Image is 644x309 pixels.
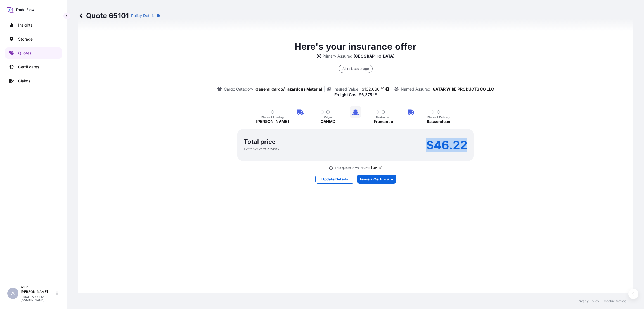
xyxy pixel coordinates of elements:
p: Update Details [321,176,348,182]
p: Destination [376,115,390,119]
span: 132 [364,87,371,91]
p: Cargo Category [224,86,253,92]
p: Certificates [18,64,39,70]
a: Quotes [5,47,62,59]
p: Claims [18,78,30,84]
p: QATAR WIRE PRODUCTS CO LLC [433,86,494,92]
p: Storage [18,36,33,42]
p: Arun [PERSON_NAME] [21,285,55,294]
p: $46.22 [426,141,467,149]
a: Cookie Notice [604,299,626,303]
p: : [334,92,377,98]
span: 375 [365,93,372,97]
p: Total price [244,139,276,144]
a: Certificates [5,61,62,73]
p: Place of Loading [261,115,284,119]
a: Storage [5,34,62,45]
span: $ [359,93,361,97]
p: [GEOGRAPHIC_DATA] [354,53,394,59]
span: , [364,93,365,97]
a: Insights [5,20,62,31]
a: Privacy Policy [576,299,599,303]
p: This quote is valid until [334,166,370,170]
p: [DATE] [371,166,383,170]
span: 00 [373,93,377,95]
span: 6 [361,93,364,97]
p: Policy Details [131,13,155,18]
p: Premium rate 0.035 % [244,147,279,151]
p: Bassendean [427,119,450,124]
div: All risk coverage [339,65,373,73]
p: Origin [324,115,332,119]
span: . [380,88,381,90]
p: [EMAIL_ADDRESS][DOMAIN_NAME] [21,295,55,302]
p: Insights [18,22,32,28]
p: Fremantle [374,119,393,124]
p: Named Assured [401,86,430,92]
span: , [371,87,372,91]
span: . [372,93,373,95]
p: QAHMD [321,119,335,124]
p: Issue a Certificate [360,176,393,182]
p: Place of Delivery [427,115,450,119]
span: 060 [372,87,380,91]
span: A [11,291,15,296]
p: [PERSON_NAME] [256,119,289,124]
p: Insured Value [333,86,358,92]
button: Update Details [315,175,354,184]
p: Quotes [18,50,31,56]
a: Claims [5,75,62,87]
p: Here's your insurance offer [295,40,416,53]
p: Primary Assured [322,53,352,59]
p: Quote 65101 [78,11,129,20]
span: $ [362,87,364,91]
p: General Cargo/Hazardous Material [255,86,322,92]
b: Freight Cost [334,92,358,97]
button: Issue a Certificate [357,175,396,184]
span: 00 [381,88,384,90]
